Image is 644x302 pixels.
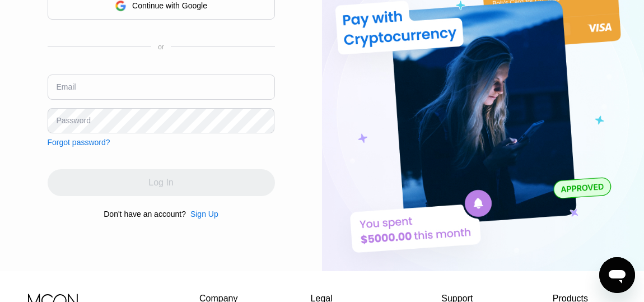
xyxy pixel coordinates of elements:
iframe: Button to launch messaging window [599,257,635,293]
div: Password [57,116,91,125]
div: Email [57,82,76,91]
div: or [158,43,164,51]
div: Don't have an account? [104,210,186,219]
div: Forgot password? [48,138,110,147]
div: Sign Up [186,210,218,219]
div: Continue with Google [132,1,207,10]
div: Sign Up [190,210,218,219]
